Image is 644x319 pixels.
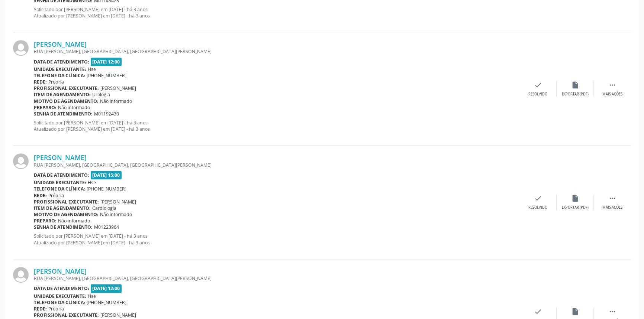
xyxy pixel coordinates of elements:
[34,72,85,79] b: Telefone da clínica:
[48,192,64,199] span: Própria
[34,179,86,186] b: Unidade executante:
[100,211,132,218] span: Não informado
[13,40,29,56] img: img
[571,307,579,316] i: insert_drive_file
[34,6,519,19] p: Solicitado por [PERSON_NAME] em [DATE] - há 3 anos Atualizado por [PERSON_NAME] em [DATE] - há 3 ...
[34,186,85,192] b: Telefone da clínica:
[88,179,96,186] span: Hse
[34,299,85,306] b: Telefone da clínica:
[87,299,126,306] span: [PHONE_NUMBER]
[34,153,87,162] a: [PERSON_NAME]
[34,79,47,85] b: Rede:
[34,205,91,211] b: Item de agendamento:
[528,92,547,97] div: Resolvido
[100,199,136,205] span: [PERSON_NAME]
[34,120,519,132] p: Solicitado por [PERSON_NAME] em [DATE] - há 3 anos Atualizado por [PERSON_NAME] em [DATE] - há 3 ...
[562,92,589,97] div: Exportar (PDF)
[88,293,96,299] span: Hse
[34,91,91,98] b: Item de agendamento:
[92,205,116,211] span: Cardiologia
[88,66,96,72] span: Hse
[534,194,542,202] i: check
[562,205,589,210] div: Exportar (PDF)
[34,233,519,245] p: Solicitado por [PERSON_NAME] em [DATE] - há 3 anos Atualizado por [PERSON_NAME] em [DATE] - há 3 ...
[13,267,29,283] img: img
[34,199,99,205] b: Profissional executante:
[34,59,89,65] b: Data de atendimento:
[602,205,622,210] div: Mais ações
[34,48,519,55] div: RUA [PERSON_NAME], [GEOGRAPHIC_DATA], [GEOGRAPHIC_DATA][PERSON_NAME]
[34,267,87,275] a: [PERSON_NAME]
[94,224,119,230] span: M01223964
[571,81,579,89] i: insert_drive_file
[34,40,87,48] a: [PERSON_NAME]
[91,171,122,179] span: [DATE] 15:00
[534,307,542,316] i: check
[48,79,64,85] span: Própria
[34,293,86,299] b: Unidade executante:
[13,153,29,169] img: img
[87,72,126,79] span: [PHONE_NUMBER]
[100,98,132,104] span: Não informado
[92,91,110,98] span: Urologia
[34,104,57,111] b: Preparo:
[87,186,126,192] span: [PHONE_NUMBER]
[34,218,57,224] b: Preparo:
[58,218,90,224] span: Não informado
[608,307,616,316] i: 
[91,284,122,293] span: [DATE] 12:00
[34,162,519,168] div: RUA [PERSON_NAME], [GEOGRAPHIC_DATA], [GEOGRAPHIC_DATA][PERSON_NAME]
[34,306,47,312] b: Rede:
[58,104,90,111] span: Não informado
[100,312,136,318] span: [PERSON_NAME]
[34,224,93,230] b: Senha de atendimento:
[34,312,99,318] b: Profissional executante:
[528,205,547,210] div: Resolvido
[34,98,99,104] b: Motivo de agendamento:
[608,194,616,202] i: 
[34,172,89,178] b: Data de atendimento:
[34,192,47,199] b: Rede:
[34,211,99,218] b: Motivo de agendamento:
[100,85,136,91] span: [PERSON_NAME]
[34,275,519,281] div: RUA [PERSON_NAME], [GEOGRAPHIC_DATA], [GEOGRAPHIC_DATA][PERSON_NAME]
[34,285,89,292] b: Data de atendimento:
[91,58,122,66] span: [DATE] 12:00
[48,306,64,312] span: Própria
[34,85,99,91] b: Profissional executante:
[534,81,542,89] i: check
[34,66,86,72] b: Unidade executante:
[34,111,93,117] b: Senha de atendimento:
[571,194,579,202] i: insert_drive_file
[602,92,622,97] div: Mais ações
[608,81,616,89] i: 
[94,111,119,117] span: M01192430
